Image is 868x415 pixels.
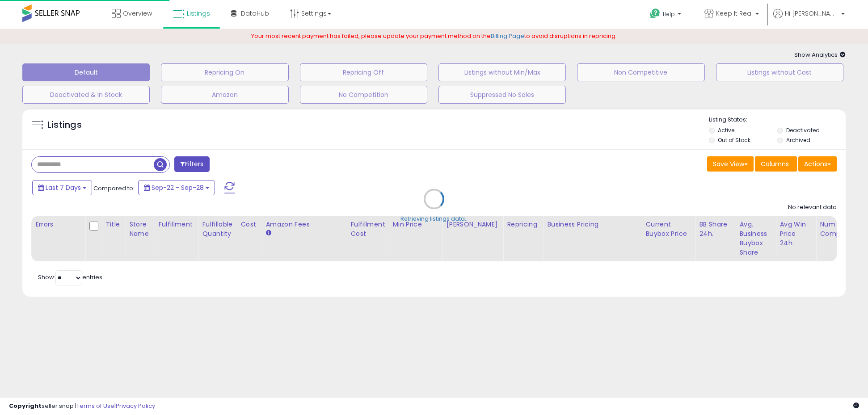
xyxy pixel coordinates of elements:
button: Amazon [161,86,288,104]
span: Help [663,10,675,18]
div: Retrieving listings data.. [400,214,468,222]
button: Default [22,63,150,81]
span: Overview [123,9,152,18]
button: Repricing On [161,63,288,81]
span: DataHub [241,9,269,18]
a: Help [643,1,690,29]
span: Hi [PERSON_NAME] [785,9,839,18]
button: Listings without Cost [716,63,843,81]
span: Your most recent payment has failed, please update your payment method on the to avoid disruption... [251,32,617,40]
button: Listings without Min/Max [438,63,566,81]
button: Repricing Off [300,63,427,81]
span: Keep It Real [716,9,753,18]
span: Show Analytics [794,50,846,59]
a: Billing Page [491,32,524,40]
button: Suppressed No Sales [438,86,566,104]
button: No Competition [300,86,427,104]
button: Deactivated & In Stock [22,86,150,104]
span: Listings [187,9,210,18]
a: Hi [PERSON_NAME] [773,9,845,29]
i: Get Help [649,8,661,19]
button: Non Competitive [577,63,704,81]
